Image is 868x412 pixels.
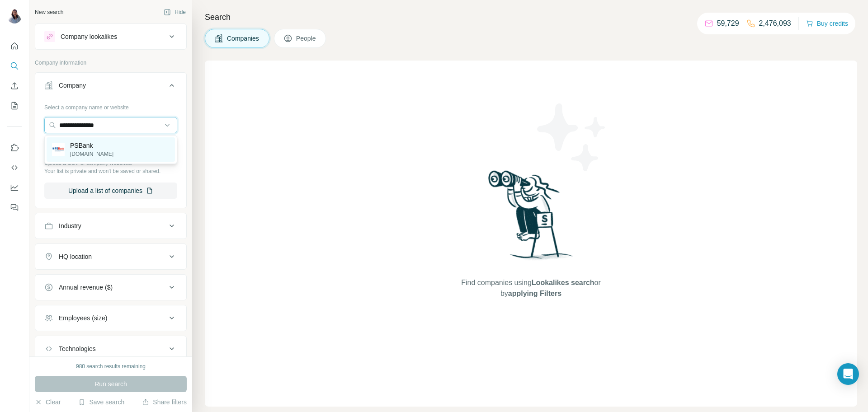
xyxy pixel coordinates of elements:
[44,167,177,175] p: Your list is private and won't be saved or shared.
[7,9,22,23] img: Avatar
[7,159,22,176] button: Use Surfe API
[35,276,186,298] button: Annual revenue ($)
[759,18,791,29] p: 2,476,093
[35,8,63,16] div: New search
[44,183,177,199] button: Upload a list of companies
[35,246,186,267] button: HQ location
[508,290,561,297] span: applying Filters
[7,58,22,74] button: Search
[59,314,107,323] div: Employees (size)
[59,344,96,353] div: Technologies
[70,150,113,158] p: [DOMAIN_NAME]
[35,26,186,47] button: Company lookalikes
[205,11,857,23] h4: Search
[837,363,859,385] div: Open Intercom Messenger
[78,398,124,407] button: Save search
[35,59,187,67] p: Company information
[531,97,613,178] img: Surfe Illustration - Stars
[70,141,113,150] p: PSBank
[59,252,92,261] div: HQ location
[35,398,61,407] button: Clear
[7,98,22,114] button: My lists
[227,34,260,43] span: Companies
[35,338,186,360] button: Technologies
[142,398,187,407] button: Share filters
[35,75,186,100] button: Company
[532,279,594,286] span: Lookalikes search
[7,38,22,54] button: Quick start
[7,179,22,196] button: Dashboard
[806,17,848,30] button: Buy credits
[484,168,578,269] img: Surfe Illustration - Woman searching with binoculars
[44,100,177,112] div: Select a company name or website
[52,143,65,156] img: PSBank
[59,283,113,292] div: Annual revenue ($)
[59,221,81,230] div: Industry
[35,307,186,329] button: Employees (size)
[76,362,146,370] div: 980 search results remaining
[7,199,22,215] button: Feedback
[717,18,739,29] p: 59,729
[7,78,22,94] button: Enrich CSV
[35,215,186,237] button: Industry
[296,34,317,43] span: People
[458,277,603,299] span: Find companies using or by
[61,32,117,41] div: Company lookalikes
[7,140,22,156] button: Use Surfe on LinkedIn
[157,5,192,19] button: Hide
[59,81,86,90] div: Company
